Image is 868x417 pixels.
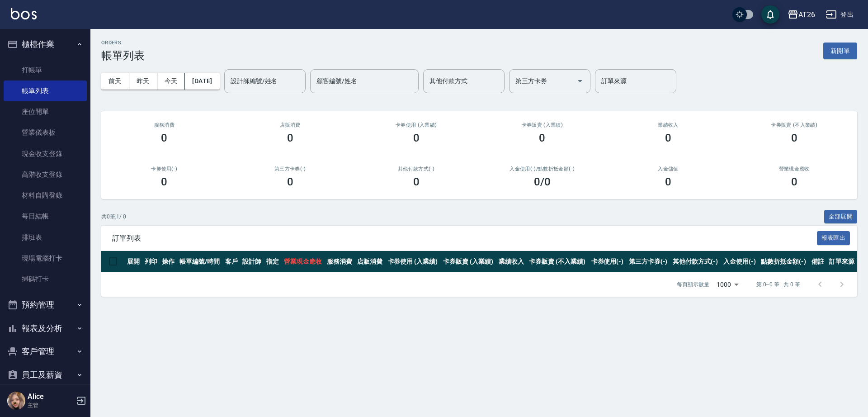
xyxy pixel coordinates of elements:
h3: 0 [665,132,671,144]
h5: Alice [28,392,74,401]
a: 打帳單 [4,60,87,81]
th: 入金使用(-) [721,251,759,272]
h3: 0 [287,132,293,144]
h3: 0 [791,132,797,144]
th: 訂單來源 [827,251,857,272]
button: 登出 [822,6,857,23]
h2: 卡券使用 (入業績) [364,122,468,128]
th: 客戶 [223,251,241,272]
p: 每頁顯示數量 [677,280,709,289]
a: 高階收支登錄 [4,164,87,185]
a: 報表匯出 [817,233,850,242]
h3: 0 [161,175,167,188]
th: 卡券販賣 (入業績) [441,251,496,272]
p: 第 0–0 筆 共 0 筆 [756,280,800,289]
h2: 入金使用(-) /點數折抵金額(-) [490,166,594,172]
button: 新開單 [823,43,857,59]
p: 共 0 筆, 1 / 0 [101,213,126,221]
h2: 營業現金應收 [742,166,846,172]
img: Logo [11,8,37,19]
th: 設計師 [240,251,264,272]
th: 指定 [264,251,282,272]
th: 其他付款方式(-) [670,251,721,272]
a: 排班表 [4,227,87,248]
h3: 0 /0 [534,175,551,188]
h2: 第三方卡券(-) [238,166,343,172]
th: 業績收入 [496,251,527,272]
button: 預約管理 [4,293,87,317]
a: 帳單列表 [4,81,87,101]
h2: 其他付款方式(-) [364,166,468,172]
button: save [761,5,779,24]
th: 列印 [142,251,160,272]
th: 點數折抵金額(-) [759,251,809,272]
button: 客戶管理 [4,340,87,363]
h3: 0 [791,175,797,188]
a: 掃碼打卡 [4,269,87,289]
th: 展開 [125,251,142,272]
th: 服務消費 [325,251,355,272]
button: 今天 [157,73,185,90]
p: 主管 [28,401,74,409]
h2: 卡券使用(-) [112,166,217,172]
div: AT26 [798,9,815,20]
th: 卡券使用 (入業績) [386,251,441,272]
h3: 帳單列表 [101,49,145,62]
th: 帳單編號/時間 [177,251,223,272]
a: 現金收支登錄 [4,143,87,164]
button: 報表匯出 [817,231,850,245]
h2: 卡券販賣 (入業績) [490,122,594,128]
h2: 業績收入 [616,122,721,128]
button: 報表及分析 [4,317,87,340]
th: 備註 [809,251,827,272]
th: 卡券使用(-) [589,251,627,272]
button: 前天 [101,73,129,90]
h2: 卡券販賣 (不入業績) [742,122,846,128]
button: [DATE] [185,73,219,90]
h3: 0 [539,132,545,144]
a: 材料自購登錄 [4,185,87,206]
h2: ORDERS [101,40,145,46]
a: 新開單 [823,46,857,55]
img: Person [7,392,25,410]
a: 每日結帳 [4,206,87,227]
th: 卡券販賣 (不入業績) [527,251,589,272]
h2: 入金儲值 [616,166,721,172]
h3: 0 [665,175,671,188]
h2: 店販消費 [238,122,343,128]
h3: 0 [287,175,293,188]
h3: 0 [413,132,420,144]
h3: 服務消費 [112,122,217,128]
h3: 0 [161,132,167,144]
div: 1000 [713,272,742,297]
a: 現場電腦打卡 [4,248,87,269]
th: 營業現金應收 [282,251,325,272]
button: Open [573,74,587,88]
button: 員工及薪資 [4,363,87,387]
button: 全部展開 [824,210,858,224]
th: 店販消費 [355,251,385,272]
a: 座位開單 [4,101,87,122]
button: 櫃檯作業 [4,33,87,56]
h3: 0 [413,175,420,188]
a: 營業儀表板 [4,122,87,143]
button: AT26 [784,5,819,24]
th: 第三方卡券(-) [627,251,671,272]
button: 昨天 [129,73,157,90]
th: 操作 [160,251,177,272]
span: 訂單列表 [112,234,817,243]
